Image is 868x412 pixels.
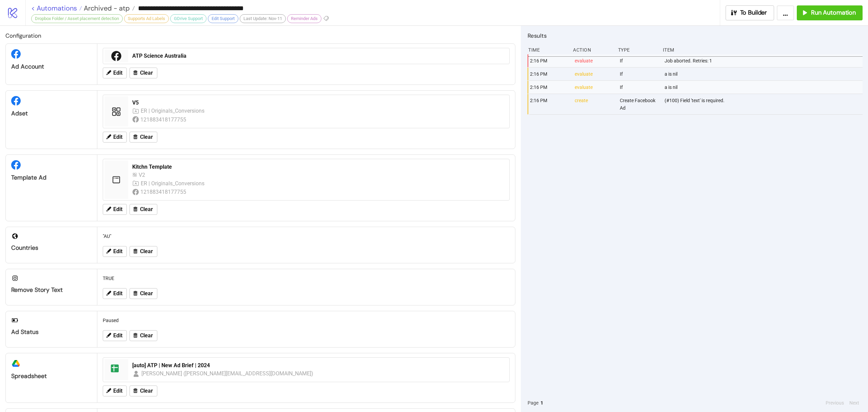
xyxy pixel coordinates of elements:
span: Edit [113,134,122,140]
button: Next [847,399,861,407]
span: Clear [140,388,153,394]
span: Edit [113,291,122,297]
button: Edit [103,204,127,215]
h2: Configuration [5,31,515,40]
button: Clear [130,288,157,299]
button: Previous [824,399,846,407]
button: Edit [103,246,127,257]
span: Clear [140,333,153,339]
div: [PERSON_NAME] ([PERSON_NAME][EMAIL_ADDRESS][DOMAIN_NAME]) [141,369,314,378]
div: Job aborted. Retries: 1 [664,54,864,67]
span: Clear [140,248,153,255]
div: a is nil [664,68,864,80]
div: V2 [139,171,148,179]
div: 2:16 PM [529,81,569,94]
button: To Builder [726,5,774,20]
span: Edit [113,388,122,394]
span: Clear [140,206,153,212]
div: V5 [132,99,505,107]
div: If [619,81,659,94]
div: Supports Ad Labels [124,14,169,23]
div: Item [662,43,863,56]
div: (#100) Field 'text' is required. [664,94,864,114]
button: ... [777,5,794,20]
div: Template Ad [11,174,92,182]
button: Edit [103,288,127,299]
button: Edit [103,386,127,396]
div: Type [617,43,657,56]
h2: Results [528,31,863,40]
div: evaluate [574,54,614,67]
div: 2:16 PM [529,68,569,80]
span: Edit [113,248,122,255]
div: create [574,94,614,114]
div: 2:16 PM [529,94,569,114]
div: Ad Status [11,328,92,336]
button: Run Automation [797,5,863,20]
div: Last Update: Nov-11 [240,14,286,23]
div: evaluate [574,68,614,80]
button: Edit [103,132,127,143]
div: [auto] ATP | New Ad Brief | 2024 [132,362,505,369]
div: GDrive Support [170,14,206,23]
div: evaluate [574,81,614,94]
div: 121883418177755 [140,115,188,124]
div: ATP Science Australia [132,52,505,60]
div: Create Facebook Ad [619,94,659,114]
div: If [619,68,659,80]
div: Paused [100,314,512,327]
div: Spreadsheet [11,372,92,380]
button: Clear [130,204,157,215]
span: Edit [113,206,122,212]
div: Countries [11,244,92,252]
div: Remove Story Text [11,286,92,294]
button: Clear [130,68,157,78]
span: Page [528,399,538,407]
span: Run Automation [811,9,856,17]
div: ER | Originals_Conversions [141,107,205,115]
div: TRUE [100,272,512,285]
span: Edit [113,70,122,76]
div: Time [528,43,568,56]
div: Kitchn Template [132,163,500,171]
div: Edit Support [208,14,238,23]
div: Action [572,43,612,56]
button: Clear [130,386,157,396]
span: Edit [113,333,122,339]
span: To Builder [740,9,767,17]
a: < Automations [31,5,82,12]
div: a is nil [664,81,864,94]
button: Clear [130,132,157,143]
button: Edit [103,330,127,341]
div: "AU" [100,230,512,243]
div: Reminder Ads [287,14,321,23]
div: Adset [11,110,92,117]
a: Archived - atp [82,5,135,12]
button: Clear [130,246,157,257]
button: 1 [538,399,545,407]
div: If [619,54,659,67]
div: ER | Originals_Conversions [141,179,205,188]
div: 2:16 PM [529,54,569,67]
span: Clear [140,291,153,297]
button: Edit [103,68,127,78]
span: Clear [140,134,153,140]
button: Clear [130,330,157,341]
div: Dropbox Folder / Asset placement detection [31,14,123,23]
span: Archived - atp [82,4,130,13]
div: Ad Account [11,63,92,71]
span: Clear [140,70,153,76]
div: 121883418177755 [140,188,188,196]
